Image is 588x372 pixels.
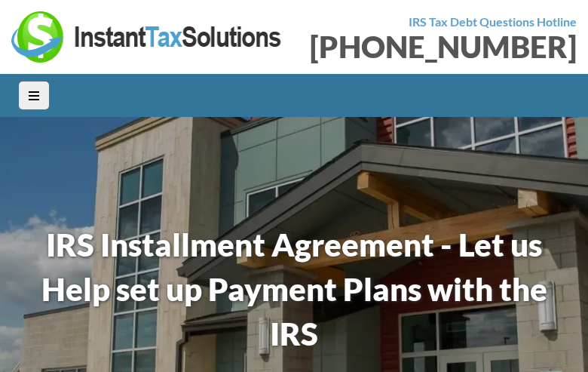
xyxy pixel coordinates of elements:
strong: IRS Tax Debt Questions Hotline [409,14,577,29]
a: Instant Tax Solutions Logo [11,28,283,42]
img: Instant Tax Solutions Logo [11,11,283,63]
div: [PHONE_NUMBER] [305,32,577,62]
h1: IRS Installment Agreement - Let us Help set up Payment Plans with the IRS [34,223,554,355]
button: Menu Icon [19,81,49,109]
